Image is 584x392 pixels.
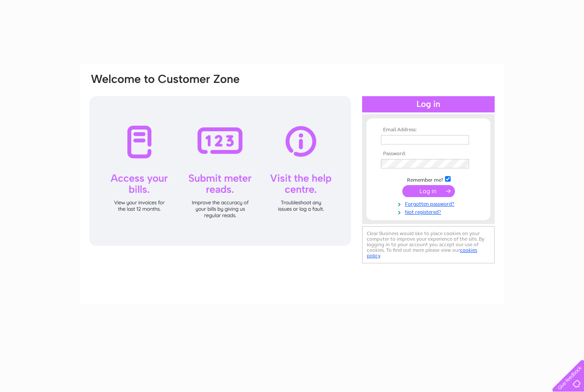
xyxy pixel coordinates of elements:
[379,151,478,157] th: Password:
[402,185,455,197] input: Submit
[379,127,478,133] th: Email Address:
[367,247,477,259] a: cookies policy
[381,199,478,207] a: Forgotten password?
[379,175,478,183] td: Remember me?
[381,207,478,215] a: Not registered?
[362,226,495,263] div: Clear Business would like to place cookies on your computer to improve your experience of the sit...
